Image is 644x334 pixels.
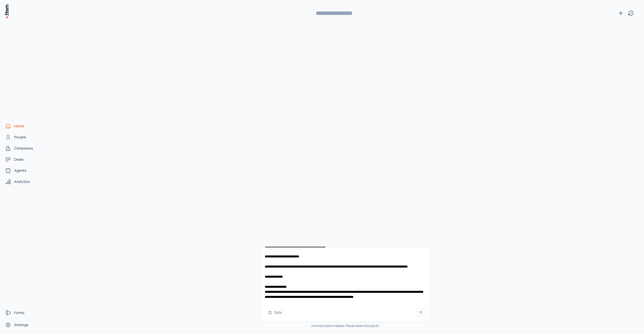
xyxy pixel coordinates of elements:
[274,310,282,315] span: Skills
[3,121,41,131] a: Home
[14,179,30,184] span: Analytics
[265,308,285,317] button: Skills
[3,165,41,176] a: Agents
[14,135,26,140] span: People
[260,324,430,328] div: may make mistakes. Please review its outputs.
[14,157,24,162] span: Deals
[14,310,24,315] span: Forms
[3,143,41,153] a: Companies
[14,146,33,151] span: Companies
[616,8,626,18] button: New conversation
[3,320,41,330] a: Settings
[4,4,9,18] img: Item Brain Logo
[3,177,41,187] a: Analytics
[3,308,41,318] a: Forms
[311,324,317,328] i: item
[416,307,426,318] button: Send message
[14,322,29,327] span: Settings
[3,132,41,142] a: People
[3,154,41,164] a: Deals
[626,8,636,18] button: View history
[14,168,26,173] span: Agents
[14,124,24,129] span: Home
